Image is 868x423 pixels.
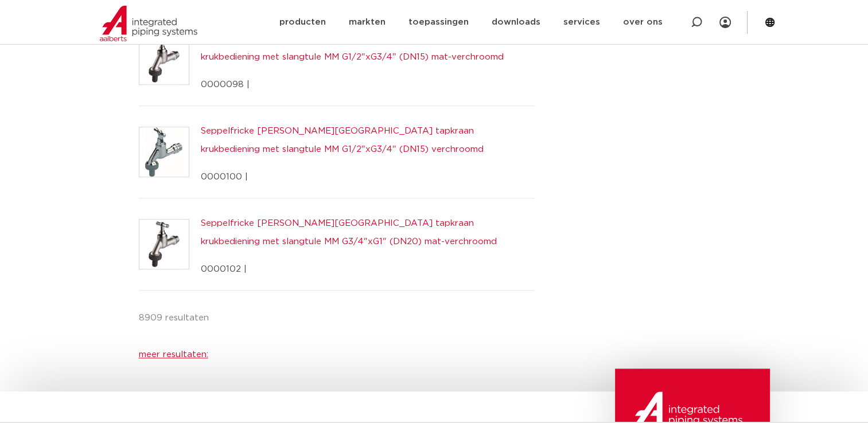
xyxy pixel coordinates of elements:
[139,35,189,84] img: 1151_p.jpg
[201,168,535,186] p: 0000100 |
[201,260,535,279] p: 0000102 |
[139,220,189,269] img: 1151_p.jpg
[139,127,189,177] img: 1151chr_p.jpg
[139,350,208,359] a: meer resultaten:
[201,127,484,154] a: Seppelfricke [PERSON_NAME][GEOGRAPHIC_DATA] tapkraan krukbediening met slangtule MM G1/2"xG3/4" (...
[201,76,535,94] p: 0000098 |
[201,219,497,246] a: Seppelfricke [PERSON_NAME][GEOGRAPHIC_DATA] tapkraan krukbediening met slangtule MM G3/4"xG1" (DN...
